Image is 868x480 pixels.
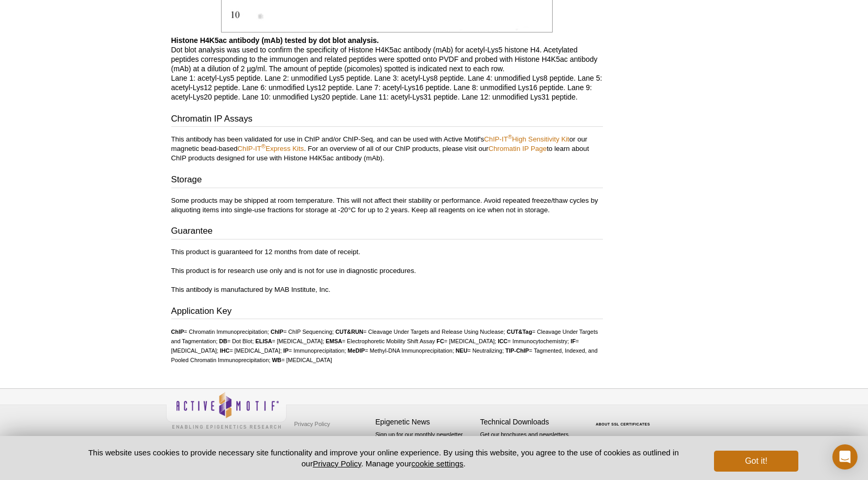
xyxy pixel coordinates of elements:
[313,459,361,468] a: Privacy Policy
[335,329,363,335] strong: CUT&RUN
[508,134,512,140] sup: ®
[272,357,281,363] strong: WB
[171,36,379,45] b: Histone H4K5ac antibody (mAb) tested by dot blot analysis.
[219,338,227,344] strong: DB
[348,347,454,354] li: = Methyl-DNA Immunoprecipitation;
[166,389,287,431] img: Active Motif,
[255,338,272,344] strong: ELISA
[261,143,266,149] sup: ®
[507,329,532,335] strong: CUT&Tag
[596,422,650,426] a: ABOUT SSL CERTIFICATES
[292,416,333,432] a: Privacy Policy
[237,145,304,152] a: ChIP-IT®Express Kits
[326,338,342,344] strong: EMSA
[283,347,346,354] li: = Immunoprecipitation;
[326,338,435,344] li: = Electrophoretic Mobility Shift Assay
[171,225,603,239] h3: Guarantee
[498,338,569,344] li: = Immunocytochemistry;
[832,444,858,470] div: Open Intercom Messenger
[270,329,334,335] li: = ChIP Sequencing;
[171,329,269,335] li: = Chromatin Immunoprecipitation;
[456,347,468,354] strong: NEU
[171,196,603,215] p: Some products may be shipped at room temperature. This will not affect their stability or perform...
[484,135,569,143] a: ChIP-IT®High Sensitivity Kit
[570,338,576,344] strong: IF
[171,36,603,102] p: Dot blot analysis was used to confirm the specificity of Histone H4K5ac antibody (mAb) for acetyl...
[348,347,365,354] strong: MeDIP
[506,347,529,354] strong: TIP-ChIP
[171,329,184,335] strong: ChIP
[585,407,664,430] table: Click to Verify - This site chose Symantec SSL for secure e-commerce and confidential communicati...
[272,357,332,363] li: = [MEDICAL_DATA]
[70,447,697,469] p: This website uses cookies to provide necessary site functionality and improve your online experie...
[498,338,508,344] strong: ICC
[436,338,444,344] strong: FC
[376,418,475,427] h4: Epigenetic News
[292,432,347,448] a: Terms & Conditions
[480,430,580,457] p: Get our brochures and newsletters, or request them by mail.
[714,451,798,472] button: Got it!
[456,347,504,354] li: = Neutralizing;
[283,347,289,354] strong: IP
[171,135,603,163] p: This antibody has been validated for use in ChIP and/or ChIP-Seq, and can be used with Active Mot...
[219,338,254,344] li: = Dot Blot;
[480,418,580,427] h4: Technical Downloads
[171,173,603,188] h3: Storage
[220,347,282,354] li: = [MEDICAL_DATA];
[171,305,603,320] h3: Application Key
[411,459,463,468] button: cookie settings
[270,329,283,335] strong: ChIP
[489,145,547,152] a: Chromatin IP Page
[255,338,324,344] li: = [MEDICAL_DATA];
[335,329,505,335] li: = Cleavage Under Targets and Release Using Nuclease;
[220,347,230,354] strong: IHC
[436,338,496,344] li: = [MEDICAL_DATA];
[376,430,475,466] p: Sign up for our monthly newsletter highlighting recent publications in the field of epigenetics.
[171,113,603,127] h3: Chromatin IP Assays
[171,247,603,294] p: This product is guaranteed for 12 months from date of receipt. This product is for research use o...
